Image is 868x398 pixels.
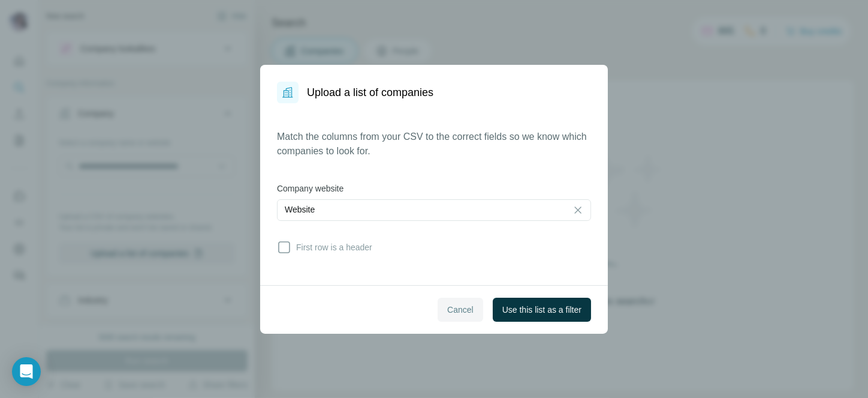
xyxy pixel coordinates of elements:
button: Use this list as a filter [493,298,591,322]
h1: Upload a list of companies [307,84,433,101]
span: Cancel [447,304,474,316]
span: Use this list as a filter [502,304,581,316]
span: First row is a header [291,241,372,253]
div: Open Intercom Messenger [12,357,41,386]
button: Cancel [438,298,483,322]
p: Website [285,204,315,216]
label: Company website [277,182,591,194]
p: Match the columns from your CSV to the correct fields so we know which companies to look for. [277,130,591,158]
